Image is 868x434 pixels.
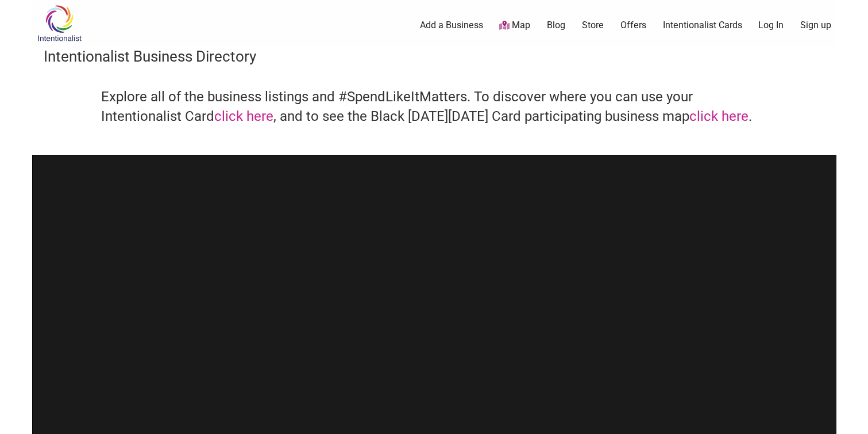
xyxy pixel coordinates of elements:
a: Offers [620,19,646,32]
a: click here [689,108,749,124]
a: Log In [758,19,784,32]
a: Blog [547,19,565,32]
h3: Intentionalist Business Directory [44,46,825,67]
h4: Explore all of the business listings and #SpendLikeItMatters. To discover where you can use your ... [101,87,767,126]
img: Intentionalist [32,5,87,42]
a: Map [499,19,530,32]
a: Sign up [800,19,831,32]
a: Add a Business [420,19,483,32]
a: click here [214,108,273,124]
a: Store [582,19,604,32]
a: Intentionalist Cards [663,19,742,32]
